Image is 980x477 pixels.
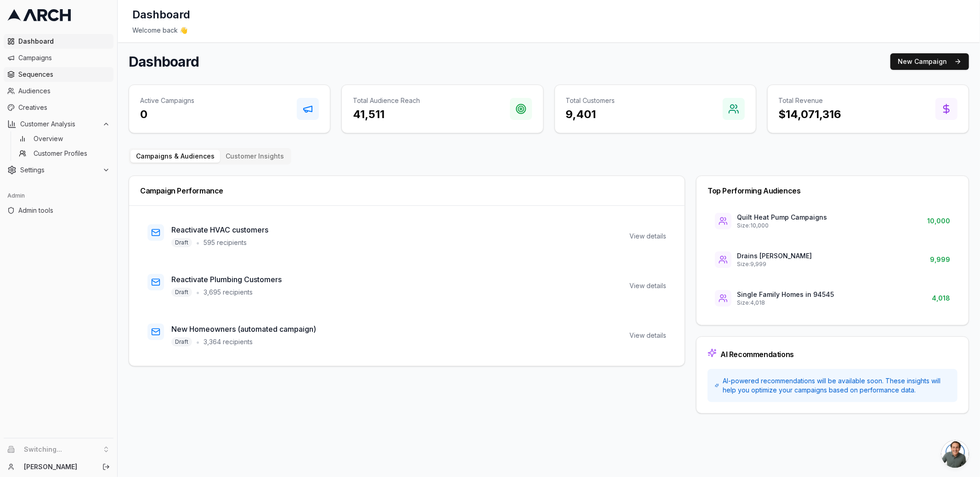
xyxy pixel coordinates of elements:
span: 10,000 [927,216,950,226]
button: Settings [4,163,113,177]
span: 595 recipients [204,238,247,247]
a: Customer Profiles [15,147,102,160]
p: Active Campaigns [140,96,194,105]
button: New Campaign [890,53,969,70]
span: • [196,336,200,347]
div: View details [629,331,666,340]
span: 4,018 [932,294,950,303]
p: Total Audience Reach [353,96,420,105]
h3: $14,071,316 [779,107,842,122]
div: Welcome back 👋 [132,26,965,35]
p: Quilt Heat Pump Campaigns [737,213,827,222]
span: 9,999 [930,255,950,264]
a: Audiences [4,84,113,98]
h3: New Homeowners (automated campaign) [171,324,316,335]
a: Dashboard [4,34,113,49]
span: Sequences [18,70,110,79]
div: Campaign Performance [140,187,674,194]
p: Single Family Homes in 94545 [737,290,834,299]
span: Admin tools [18,206,110,215]
h3: Reactivate HVAC customers [171,224,268,235]
div: Top Performing Audiences [708,187,957,194]
span: Overview [34,134,63,143]
span: AI-powered recommendations will be available soon. These insights will help you optimize your cam... [723,376,950,395]
span: Customer Analysis [20,119,99,129]
span: 3,364 recipients [204,337,253,346]
h3: 0 [140,107,194,122]
span: Dashboard [18,37,110,46]
span: Customer Profiles [34,149,87,158]
p: Size: 9,999 [737,261,812,268]
span: Campaigns [18,53,110,62]
p: Size: 4,018 [737,299,834,307]
a: Campaigns [4,51,113,65]
div: Open chat [941,440,969,468]
span: Draft [171,337,192,346]
a: Sequences [4,67,113,82]
button: Campaigns & Audiences [130,150,220,163]
a: Admin tools [4,203,113,218]
h3: 41,511 [353,107,420,122]
div: View details [629,281,666,290]
span: Settings [20,165,99,175]
a: Overview [15,132,102,145]
h1: Dashboard [129,53,199,70]
button: Customer Insights [220,150,289,163]
span: Draft [171,288,192,297]
p: Size: 10,000 [737,222,827,229]
button: Customer Analysis [4,117,113,131]
a: [PERSON_NAME] [24,462,92,471]
span: Audiences [18,86,110,96]
h1: Dashboard [132,7,190,22]
span: 3,695 recipients [204,288,253,297]
p: Drains [PERSON_NAME] [737,251,812,261]
p: Total Revenue [779,96,842,105]
h3: 9,401 [566,107,615,122]
span: Creatives [18,103,110,112]
div: Admin [4,188,113,203]
span: • [196,237,200,248]
h3: Reactivate Plumbing Customers [171,274,282,285]
div: View details [629,232,666,241]
div: AI Recommendations [720,351,794,358]
p: Total Customers [566,96,615,105]
a: Creatives [4,100,113,115]
span: • [196,287,200,298]
button: Log out [100,460,113,473]
span: Draft [171,238,192,247]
